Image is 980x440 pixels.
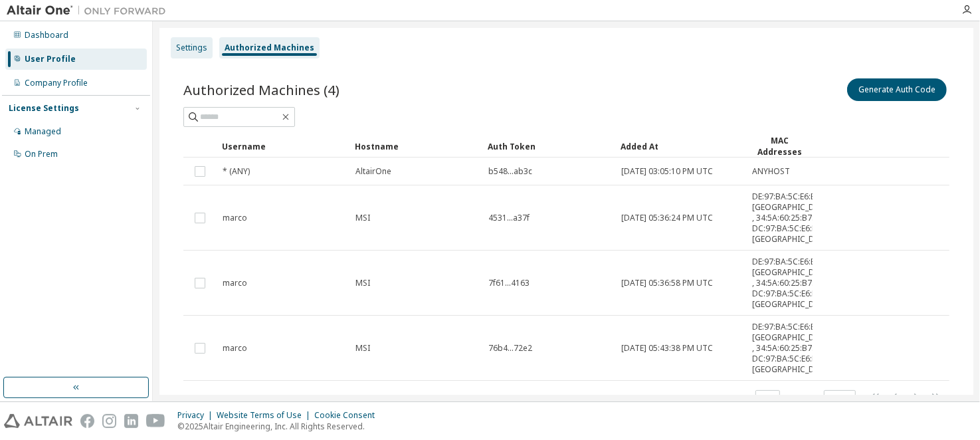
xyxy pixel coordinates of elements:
[146,414,165,428] img: youtube.svg
[759,393,777,404] button: 10
[189,393,303,404] span: Showing entries 1 through 4 of 4
[621,343,713,354] span: [DATE] 05:43:38 PM UTC
[183,80,340,99] span: Authorized Machines (4)
[102,414,116,428] img: instagram.svg
[80,414,94,428] img: facebook.svg
[25,54,76,64] div: User Profile
[692,390,780,407] span: Items per page
[177,421,383,432] p: © 2025 Altair Engineering, Inc. All Rights Reserved.
[314,410,383,421] div: Cookie Consent
[176,43,207,53] div: Settings
[792,390,856,407] span: Page n.
[9,103,79,114] div: License Settings
[25,78,88,88] div: Company Profile
[621,213,713,223] span: [DATE] 05:36:24 PM UTC
[355,278,370,288] span: MSI
[752,322,891,375] span: DE:97:BA:5C:E6:B7 , [GEOGRAPHIC_DATA]:97:BA:5C:E6:B8 , 34:5A:60:25:B7:59 , DC:97:BA:5C:E6:B7 , [G...
[621,166,713,177] span: [DATE] 03:05:10 PM UTC
[25,126,61,137] div: Managed
[488,278,530,288] span: 7f61...4163
[223,213,247,223] span: marco
[177,410,217,421] div: Privacy
[4,414,72,428] img: altair_logo.svg
[621,136,741,157] div: Added At
[223,343,247,354] span: marco
[355,213,370,223] span: MSI
[355,166,391,177] span: AltairOne
[217,410,314,421] div: Website Terms of Use
[124,414,138,428] img: linkedin.svg
[752,257,891,310] span: DE:97:BA:5C:E6:B7 , [GEOGRAPHIC_DATA]:97:BA:5C:E6:B8 , 34:5A:60:25:B7:59 , DC:97:BA:5C:E6:B7 , [G...
[488,213,530,223] span: 4531...a37f
[222,136,344,157] div: Username
[488,136,610,157] div: Auth Token
[7,4,173,17] img: Altair One
[751,135,807,158] div: MAC Addresses
[355,343,370,354] span: MSI
[488,343,532,354] span: 76b4...72e2
[621,278,713,288] span: [DATE] 05:36:58 PM UTC
[25,149,58,160] div: On Prem
[752,166,790,177] span: ANYHOST
[225,43,314,53] div: Authorized Machines
[355,136,477,157] div: Hostname
[488,166,532,177] span: b548...ab3c
[223,278,247,288] span: marco
[752,191,891,245] span: DE:97:BA:5C:E6:B7 , [GEOGRAPHIC_DATA]:97:BA:5C:E6:B8 , 34:5A:60:25:B7:59 , DC:97:BA:5C:E6:B7 , [G...
[25,30,68,41] div: Dashboard
[847,78,947,101] button: Generate Auth Code
[223,166,250,177] span: * (ANY)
